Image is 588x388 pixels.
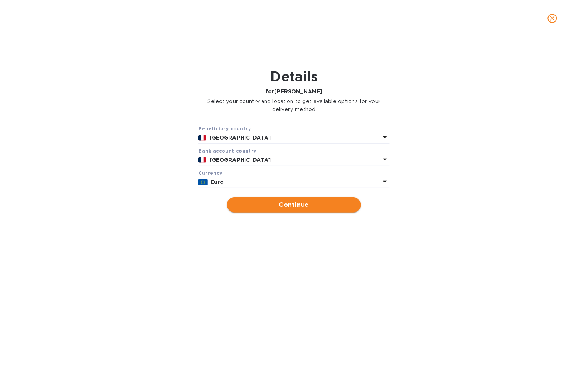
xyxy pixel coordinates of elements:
b: [GEOGRAPHIC_DATA] [210,157,271,163]
img: FR [198,157,206,163]
b: Euro [211,179,224,185]
p: Select your country and location to get available options for your delivery method [198,97,390,114]
span: Continue [233,200,355,209]
button: close [543,9,562,28]
b: Beneficiary country [198,126,251,131]
h1: Details [198,68,390,84]
button: Continue [227,197,361,213]
b: Bank account cоuntry [198,148,257,154]
b: for [PERSON_NAME] [265,88,322,94]
b: Currency [198,170,222,176]
b: [GEOGRAPHIC_DATA] [210,135,271,141]
img: FR [198,135,206,141]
